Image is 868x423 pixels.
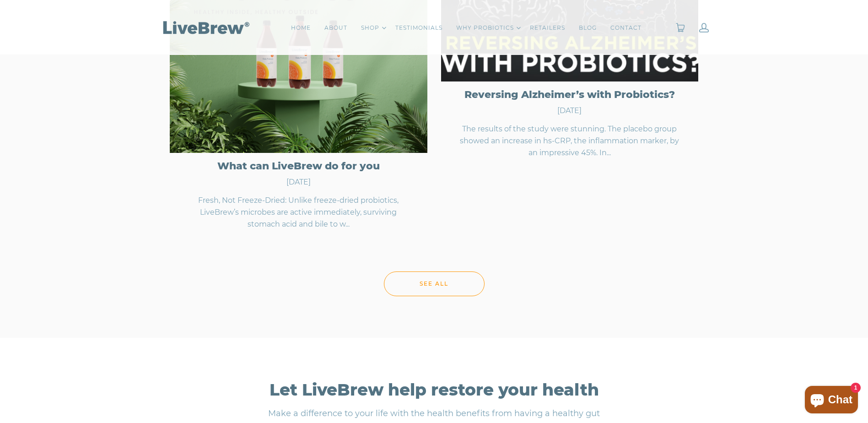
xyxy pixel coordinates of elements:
div: Reversing Alzheimer’s with Probiotics? [455,88,685,101]
div: What can LiveBrew do for you [183,160,414,172]
a: RETAILERS [530,23,565,33]
a: SHOP [361,23,379,33]
div: Make a difference to your life with the health benefits from having a healthy gut [228,400,640,420]
div: [DATE] [455,105,685,116]
a: WHY PROBIOTICS [456,23,514,33]
a: ABOUT [324,23,347,33]
img: LiveBrew [160,19,251,35]
a: See All [384,271,485,296]
inbox-online-store-chat: Shopify online store chat [802,386,861,416]
a: TESTIMONIALS [395,23,442,33]
a: HOME [291,23,311,33]
a: BLOG [579,23,597,33]
h3: Let LiveBrew help restore your health [183,379,685,400]
div: Fresh, Not Freeze-Dried: Unlike freeze-dried probiotics, LiveBrew’s microbes are active immediate... [183,195,414,230]
div: The results of the study were stunning. The placebo group showed an increase in hs-CRP, the infla... [455,123,685,159]
a: CONTACT [610,23,642,33]
div: [DATE] [183,177,414,188]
